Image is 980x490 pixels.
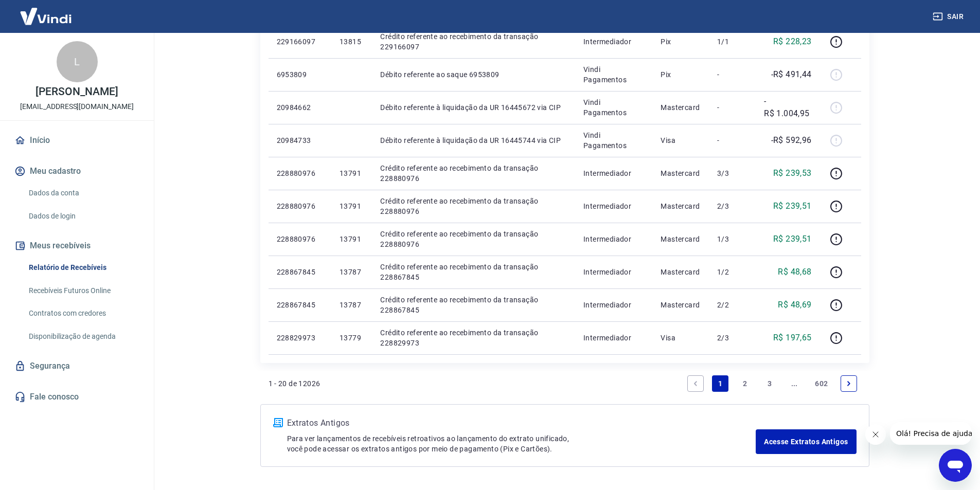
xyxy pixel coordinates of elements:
p: R$ 48,68 [778,266,811,278]
a: Dados da conta [25,183,141,204]
a: Relatório de Recebíveis [25,257,141,278]
p: 2/2 [717,300,747,310]
p: 228867845 [277,300,323,310]
p: 2/3 [717,333,747,343]
p: [PERSON_NAME] [35,86,118,97]
p: R$ 228,23 [773,35,812,48]
p: Vindi Pagamentos [583,64,644,85]
span: Olá! Precisa de ajuda? [6,7,86,15]
p: Intermediador [583,234,644,244]
p: Mastercard [661,168,701,178]
p: 13791 [340,234,364,244]
img: Vindi [12,1,79,32]
p: Extratos Antigos [287,417,756,429]
p: 228880976 [277,168,323,178]
p: 229166097 [277,37,323,47]
p: Para ver lançamentos de recebíveis retroativos ao lançamento do extrato unificado, você pode aces... [287,433,756,454]
p: - [717,69,747,80]
a: Segurança [12,355,141,377]
p: Débito referente à liquidação da UR 16445672 via CIP [380,102,567,113]
img: ícone [273,418,283,427]
p: Pix [661,69,701,80]
p: 228867845 [277,267,323,277]
p: Débito referente ao saque 6953809 [380,69,567,80]
p: Crédito referente ao recebimento da transação 228867845 [380,262,567,282]
div: L [57,41,98,82]
iframe: Fechar mensagem [865,424,886,445]
p: 2/3 [717,201,747,211]
p: 13787 [340,300,364,310]
p: Vindi Pagamentos [583,97,644,118]
p: 13779 [340,333,364,343]
p: Intermediador [583,267,644,277]
p: 13815 [340,37,364,47]
p: R$ 197,65 [773,332,812,344]
ul: Pagination [683,371,861,396]
p: Crédito referente ao recebimento da transação 228867845 [380,295,567,315]
p: 13791 [340,201,364,211]
p: -R$ 592,96 [771,134,812,147]
p: 13791 [340,168,364,178]
p: 228880976 [277,234,323,244]
a: Page 3 [761,375,778,392]
p: 1/3 [717,234,747,244]
a: Disponibilização de agenda [25,326,141,347]
p: R$ 239,51 [773,233,812,245]
p: 13787 [340,267,364,277]
a: Contratos com credores [25,303,141,324]
p: Mastercard [661,102,701,113]
p: Pix [661,37,701,47]
a: Jump forward [786,375,803,392]
p: R$ 239,51 [773,200,812,212]
p: [EMAIL_ADDRESS][DOMAIN_NAME] [20,101,134,112]
p: Intermediador [583,300,644,310]
p: Mastercard [661,201,701,211]
p: Intermediador [583,37,644,47]
p: - [717,102,747,113]
p: Crédito referente ao recebimento da transação 228829973 [380,328,567,348]
p: -R$ 1.004,95 [764,95,811,120]
a: Page 1 is your current page [712,375,728,392]
a: Recebíveis Futuros Online [25,280,141,301]
p: 1/1 [717,37,747,47]
p: Débito referente à liquidação da UR 16445744 via CIP [380,135,567,146]
p: 1 - 20 de 12026 [269,378,320,389]
p: Mastercard [661,234,701,244]
p: - [717,135,747,146]
p: Visa [661,135,701,146]
p: 1/2 [717,267,747,277]
p: Intermediador [583,168,644,178]
p: Visa [661,333,701,343]
p: Crédito referente ao recebimento da transação 228880976 [380,229,567,249]
button: Meus recebíveis [12,234,141,257]
a: Page 2 [737,375,753,392]
p: R$ 48,69 [778,299,811,311]
p: 6953809 [277,69,323,80]
a: Page 602 [811,375,832,392]
iframe: Mensagem da empresa [890,422,972,445]
a: Dados de login [25,206,141,227]
a: Acesse Extratos Antigos [756,429,856,454]
p: Intermediador [583,333,644,343]
p: 20984733 [277,135,323,146]
p: -R$ 491,44 [771,68,812,81]
p: Crédito referente ao recebimento da transação 229166097 [380,31,567,52]
button: Meu cadastro [12,160,141,183]
iframe: Botão para abrir a janela de mensagens [939,449,972,482]
a: Fale conosco [12,386,141,408]
p: Crédito referente ao recebimento da transação 228880976 [380,196,567,216]
p: 3/3 [717,168,747,178]
p: 228829973 [277,333,323,343]
a: Next page [841,375,857,392]
p: 228880976 [277,201,323,211]
p: R$ 239,53 [773,167,812,179]
p: Vindi Pagamentos [583,130,644,151]
p: Mastercard [661,300,701,310]
p: Crédito referente ao recebimento da transação 228880976 [380,163,567,184]
p: Intermediador [583,201,644,211]
p: Mastercard [661,267,701,277]
a: Previous page [687,375,704,392]
button: Sair [931,7,968,26]
a: Início [12,129,141,152]
p: 20984662 [277,102,323,113]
